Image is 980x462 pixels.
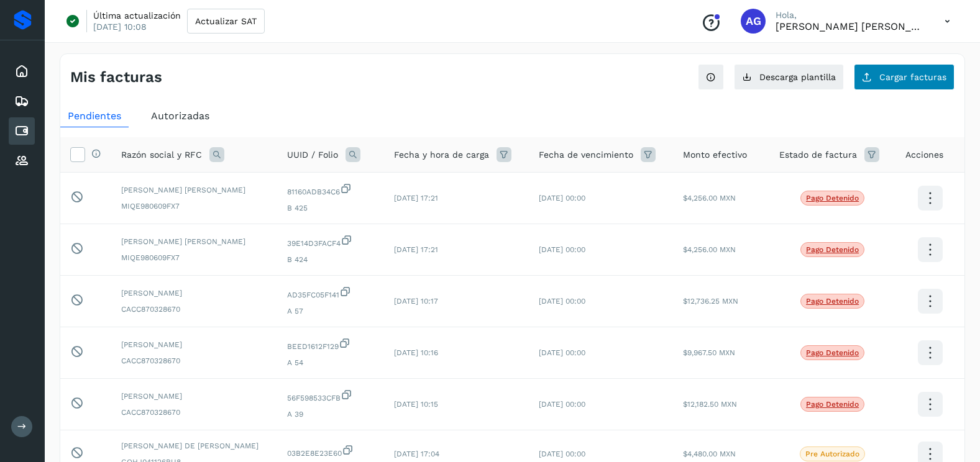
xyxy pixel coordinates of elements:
[806,400,859,409] p: Pago detenido
[287,286,375,301] span: AD35FC05F141
[394,400,438,409] span: [DATE] 10:15
[287,337,375,352] span: BEED1612F129
[287,202,375,214] span: B 425
[683,297,738,306] span: $12,736.25 MXN
[539,400,585,409] span: [DATE] 00:00
[776,20,925,32] p: Abigail Gonzalez Leon
[121,339,267,350] span: [PERSON_NAME]
[9,58,35,85] div: Inicio
[879,73,946,81] span: Cargar facturas
[683,194,736,202] span: $4,256.00 MXN
[287,234,375,249] span: 39E14D3FACF4
[806,348,859,357] p: Pago detenido
[121,236,267,247] span: [PERSON_NAME] [PERSON_NAME]
[539,194,585,202] span: [DATE] 00:00
[287,389,375,404] span: 56F598533CFB
[195,17,257,25] span: Actualizar SAT
[734,64,844,90] button: Descarga plantilla
[121,304,267,315] span: CACC870328670
[683,148,747,161] span: Monto efectivo
[854,64,955,90] button: Cargar facturas
[776,10,925,20] p: Hola,
[539,450,585,458] span: [DATE] 00:00
[806,245,859,254] p: Pago detenido
[151,110,209,122] span: Autorizadas
[905,148,943,161] span: Acciones
[121,407,267,418] span: CACC870328670
[121,288,267,299] span: [PERSON_NAME]
[121,391,267,402] span: [PERSON_NAME]
[394,348,438,357] span: [DATE] 10:16
[287,254,375,265] span: B 424
[9,147,35,174] div: Proveedores
[287,444,375,459] span: 03B2E8E23E60
[759,73,836,81] span: Descarga plantilla
[394,450,439,458] span: [DATE] 17:04
[394,245,438,254] span: [DATE] 17:21
[539,245,585,254] span: [DATE] 00:00
[121,148,202,161] span: Razón social y RFC
[93,10,181,21] p: Última actualización
[93,21,147,32] p: [DATE] 10:08
[779,148,857,161] span: Estado de factura
[287,409,375,420] span: A 39
[9,88,35,115] div: Embarques
[287,183,375,197] span: 81160ADB34C6
[539,348,585,357] span: [DATE] 00:00
[539,148,633,161] span: Fecha de vencimiento
[394,148,489,161] span: Fecha y hora de carga
[287,357,375,368] span: A 54
[539,297,585,306] span: [DATE] 00:00
[683,400,737,409] span: $12,182.50 MXN
[9,117,35,145] div: Cuentas por pagar
[121,201,267,212] span: MIQE980609FX7
[287,148,338,161] span: UUID / Folio
[806,297,859,306] p: Pago detenido
[121,440,267,451] span: [PERSON_NAME] DE [PERSON_NAME]
[683,348,735,357] span: $9,967.50 MXN
[394,297,438,306] span: [DATE] 10:17
[121,252,267,263] span: MIQE980609FX7
[70,68,162,86] h4: Mis facturas
[287,306,375,317] span: A 57
[187,9,265,34] button: Actualizar SAT
[805,450,859,458] p: Pre Autorizado
[683,245,736,254] span: $4,256.00 MXN
[683,450,736,458] span: $4,480.00 MXN
[121,355,267,366] span: CACC870328670
[806,194,859,202] p: Pago detenido
[394,194,438,202] span: [DATE] 17:21
[121,184,267,196] span: [PERSON_NAME] [PERSON_NAME]
[68,110,121,122] span: Pendientes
